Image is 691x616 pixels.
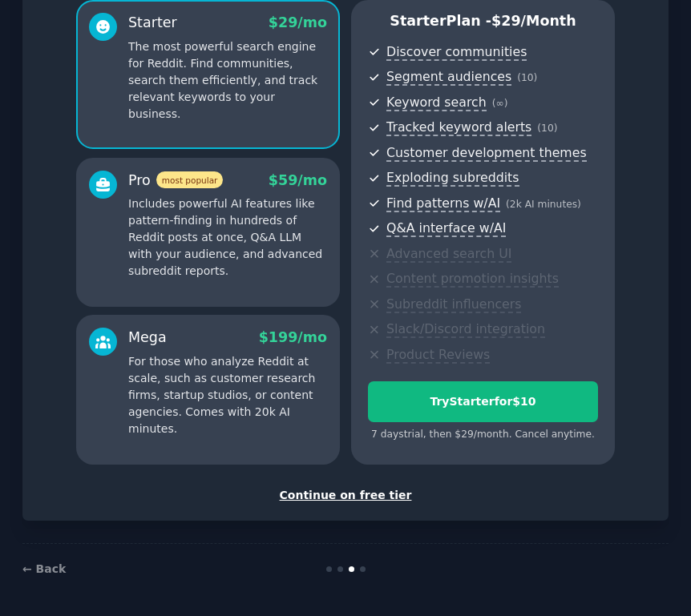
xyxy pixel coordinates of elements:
[259,329,327,345] span: $ 199 /mo
[491,13,576,29] span: $ 29 /month
[39,487,652,504] div: Continue on free tier
[269,14,327,30] span: $ 29 /mo
[128,171,223,191] div: Pro
[386,347,490,364] span: Product Reviews
[506,199,581,210] span: ( 2k AI minutes )
[269,172,327,188] span: $ 59 /mo
[386,271,559,288] span: Content promotion insights
[386,220,506,237] span: Q&A interface w/AI
[492,98,508,109] span: ( ∞ )
[386,145,587,162] span: Customer development themes
[128,13,177,33] div: Starter
[128,353,327,437] p: For those who analyze Reddit at scale, such as customer research firms, startup studios, or conte...
[128,38,327,123] p: The most powerful search engine for Reddit. Find communities, search them efficiently, and track ...
[386,195,500,212] span: Find patterns w/AI
[368,381,598,422] button: TryStarterfor$10
[156,171,224,188] span: most popular
[537,123,557,134] span: ( 10 )
[128,328,167,348] div: Mega
[386,321,545,338] span: Slack/Discord integration
[386,170,519,187] span: Exploding subreddits
[386,44,527,61] span: Discover communities
[369,393,597,410] div: Try Starter for $10
[386,95,487,111] span: Keyword search
[368,11,598,31] p: Starter Plan -
[386,69,511,86] span: Segment audiences
[368,428,598,442] div: 7 days trial, then $ 29 /month . Cancel anytime.
[517,72,537,83] span: ( 10 )
[386,246,511,263] span: Advanced search UI
[386,119,531,136] span: Tracked keyword alerts
[128,195,327,280] p: Includes powerful AI features like pattern-finding in hundreds of Reddit posts at once, Q&A LLM w...
[22,562,66,575] a: ← Back
[386,296,521,313] span: Subreddit influencers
